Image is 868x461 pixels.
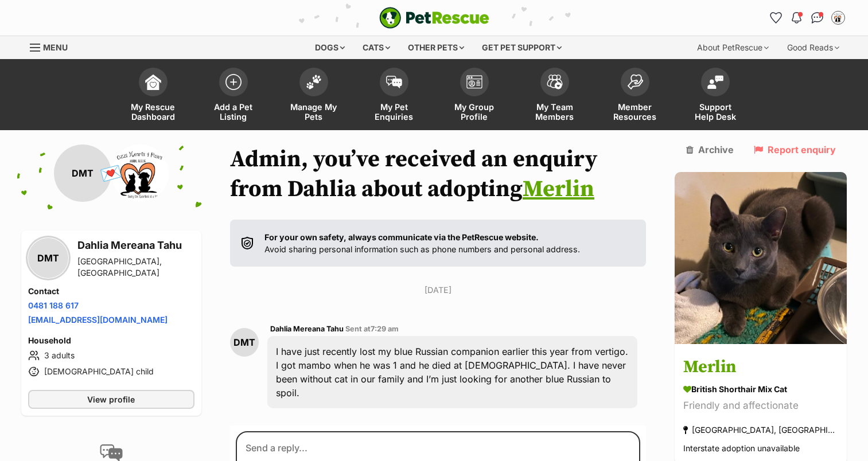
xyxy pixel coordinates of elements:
[28,315,168,325] a: [EMAIL_ADDRESS][DOMAIN_NAME]
[829,9,847,27] button: My account
[98,161,124,186] span: 💌
[87,393,135,405] span: View profile
[264,231,580,256] p: Avoid sharing personal information such as phone numbers and personal address.
[379,7,489,29] a: PetRescue
[355,36,398,59] div: Cats
[515,62,595,130] a: My Team Members
[792,12,801,24] img: notifications-46538b983faf8c2785f20acdc204bb7945ddae34d4c08c2a6579f10ce5e182be.svg
[627,74,643,89] img: member-resources-icon-8e73f808a243e03378d46382f2149f9095a855e16c252ad45f914b54edf8863c.svg
[288,102,340,122] span: Manage My Pets
[683,444,800,454] span: Interstate adoption unavailable
[30,36,76,57] a: Menu
[832,12,844,24] img: Admin profile pic
[28,286,194,297] h4: Contact
[683,423,838,438] div: [GEOGRAPHIC_DATA], [GEOGRAPHIC_DATA]
[113,62,193,130] a: My Rescue Dashboard
[230,328,259,357] div: DMT
[270,325,344,333] span: Dahlia Mereana Tahu
[690,102,741,122] span: Support Help Desk
[767,9,847,27] ul: Account quick links
[767,9,785,27] a: Favourites
[28,335,194,346] h4: Household
[595,62,675,130] a: Member Resources
[307,36,353,59] div: Dogs
[127,102,179,122] span: My Rescue Dashboard
[77,237,194,253] h3: Dahlia Mereana Tahu
[449,102,500,122] span: My Group Profile
[345,325,399,333] span: Sent at
[754,144,836,155] a: Report enquiry
[306,75,322,89] img: manage-my-pets-icon-02211641906a0b7f246fdf0571729dbe1e7629f14944591b6c1af311fb30b64b.svg
[683,384,838,396] div: British Shorthair Mix Cat
[43,42,68,52] span: Menu
[547,75,563,89] img: team-members-icon-5396bd8760b3fe7c0b43da4ab00e1e3bb1a5d9ba89233759b79545d2d3fc5d0d.svg
[523,175,594,204] a: Merlin
[354,62,434,130] a: My Pet Enquiries
[707,75,723,89] img: help-desk-icon-fdf02630f3aa405de69fd3d07c3f3aa587a6932b1a1747fa1d2bba05be0121f9.svg
[400,36,472,59] div: Other pets
[386,76,402,88] img: pet-enquiries-icon-7e3ad2cf08bfb03b45e93fb7055b45f3efa6380592205ae92323e6603595dc1f.svg
[267,336,638,408] div: I have just recently lost my blue Russian companion earlier this year from vertigo. I got mambo w...
[683,355,838,381] h3: Merlin
[230,144,647,204] h1: Admin, you’ve received an enquiry from Dahlia about adopting
[474,36,570,59] div: Get pet support
[675,62,756,130] a: Support Help Desk
[28,365,194,378] li: [DEMOGRAPHIC_DATA] child
[689,36,777,59] div: About PetRescue
[264,232,539,242] strong: For your own safety, always communicate via the PetRescue website.
[145,74,161,90] img: dashboard-icon-eb2f2d2d3e046f16d808141f083e7271f6b2e854fb5c12c21221c1fb7104beca.svg
[434,62,515,130] a: My Group Profile
[77,256,194,279] div: [GEOGRAPHIC_DATA], [GEOGRAPHIC_DATA]
[675,172,847,344] img: Merlin
[683,399,838,414] div: Friendly and affectionate
[379,7,489,29] img: logo-e224e6f780fb5917bec1dbf3a21bbac754714ae5b6737aabdf751b685950b380.svg
[808,9,827,27] a: Conversations
[788,9,806,27] button: Notifications
[529,102,581,122] span: My Team Members
[686,144,734,155] a: Archive
[28,390,194,409] a: View profile
[208,102,259,122] span: Add a Pet Listing
[28,300,79,310] a: 0481 188 617
[28,349,194,362] li: 3 adults
[274,62,354,130] a: Manage My Pets
[811,12,823,24] img: chat-41dd97257d64d25036548639549fe6c8038ab92f7586957e7f3b1b290dea8141.svg
[779,36,847,59] div: Good Reads
[609,102,661,122] span: Member Resources
[111,144,169,202] img: Ozzi Hearts 4 Paws profile pic
[193,62,274,130] a: Add a Pet Listing
[371,325,399,333] span: 7:29 am
[466,75,482,89] img: group-profile-icon-3fa3cf56718a62981997c0bc7e787c4b2cf8bcc04b72c1350f741eb67cf2f40e.svg
[28,238,68,278] div: DMT
[225,74,242,90] img: add-pet-listing-icon-0afa8454b4691262ce3f59096e99ab1cd57d4a30225e0717b998d2c9b9846f56.svg
[368,102,420,122] span: My Pet Enquiries
[230,284,647,296] p: [DATE]
[54,144,111,202] div: DMT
